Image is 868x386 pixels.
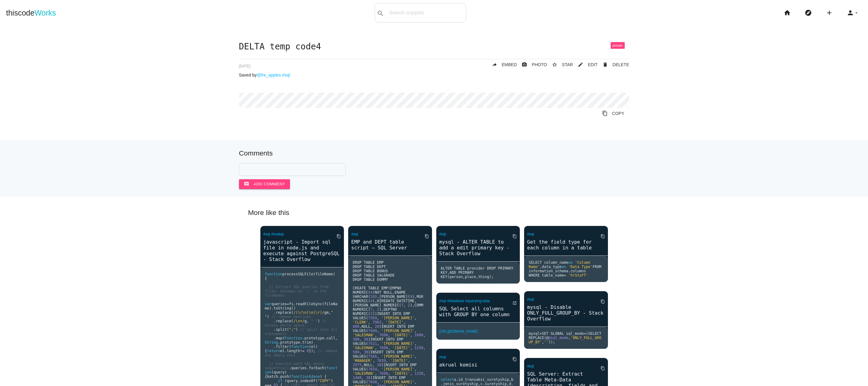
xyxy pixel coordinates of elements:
[370,307,373,312] span: 7
[613,62,629,67] span: DELETE
[366,354,368,359] span: (
[392,333,410,337] span: '[DATE]'
[596,231,605,242] a: Copy to Clipboard
[353,324,417,333] span: INSERT INTO EMP VALUES
[257,73,281,77] a: @fre_apples
[548,336,568,340] span: @sql_mode
[265,285,331,298] span: // Extract SQL queries from files. Assumes no ';' in the fileNames
[353,307,399,316] span: DEPTNO NUMERIC
[289,345,291,349] span: (
[527,232,534,236] a: #sql
[529,331,604,340] span: SELECT REPLACE
[544,340,548,344] span: ''
[353,295,425,303] span: MGR NUMERIC
[362,363,364,367] span: ,
[425,231,429,242] i: content_copy
[373,359,375,363] span: ,
[410,333,412,337] span: ,
[353,303,425,312] span: COMM NUMERIC
[414,333,423,337] span: 1600
[280,349,284,353] span: el
[353,337,405,346] span: INSERT INTO EMP VALUES
[392,290,395,295] span: ,
[337,231,341,242] i: content_copy
[353,312,412,320] span: INSERT INTO EMP VALUES
[414,299,416,303] span: ,
[311,340,313,345] span: )
[399,303,401,307] span: (
[311,345,315,349] span: el
[375,290,392,295] span: NOT NULL
[293,319,304,323] span: /\s+/
[478,275,489,279] span: thing
[368,329,377,333] span: 7499
[408,303,410,307] span: 2
[273,345,276,349] span: .
[414,354,416,359] span: ,
[492,59,497,70] i: reply
[239,42,629,52] h1: DELTA temp code4
[353,363,362,367] span: 2975
[502,62,517,67] span: EMBED
[368,307,370,312] span: (
[439,299,446,303] a: #sql
[276,336,283,340] span: map
[282,272,313,276] span: processSQLFile
[381,354,414,359] span: '[PERSON_NAME]'
[293,310,324,315] span: /(\r\n|\n|\r)/
[368,337,370,341] span: )
[311,319,318,323] span: ' '
[508,354,517,365] a: Copy to Clipboard
[263,232,270,236] a: #sql
[386,320,403,324] span: '[DATE]'
[324,366,327,370] span: (
[379,333,388,337] span: 7698
[414,316,416,320] span: ,
[370,299,373,303] span: 4
[307,349,309,353] span: 0
[542,331,584,336] span: SET GLOBAL sql_mode
[598,59,629,70] a: Delete Post
[322,302,324,306] span: (
[441,266,516,275] span: ALTER TABLE provider DROP PRIMARY KEY
[596,296,605,307] a: Copy to Clipboard
[353,290,408,299] span: ENAME VARCHAR
[302,340,311,345] span: trim
[379,346,388,350] span: 7698
[379,295,408,299] span: [PERSON_NAME]
[403,320,405,324] span: ,
[291,366,307,370] span: queries
[568,260,573,265] span: as
[353,303,399,307] span: [PERSON_NAME] NUMERIC
[568,336,570,340] span: ,
[578,59,583,70] i: mode_edit
[353,333,375,337] span: 'SALESMAN'
[276,310,291,315] span: replace
[552,59,557,70] i: star_border
[370,324,373,329] span: ,
[302,336,304,340] span: .
[548,340,555,344] span: ));
[34,9,56,17] span: Works
[324,310,329,315] span: gm
[410,295,412,299] span: 9
[353,337,359,341] span: 300
[532,62,547,67] span: PHOTO
[329,310,331,315] span: ,
[447,299,464,303] a: #database
[465,299,490,303] a: #querying-data
[584,331,588,336] span: =(
[447,270,449,275] span: ,
[368,354,377,359] span: 7566
[370,295,375,299] span: 10
[568,269,570,273] span: .
[412,295,416,299] span: ),
[351,232,358,236] a: #sql
[410,346,412,350] span: ,
[364,350,368,354] span: 30
[386,359,388,363] span: ,
[601,231,605,242] i: content_copy
[414,346,423,350] span: 1250
[508,298,517,309] a: open_in_new
[282,73,290,77] a: #sql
